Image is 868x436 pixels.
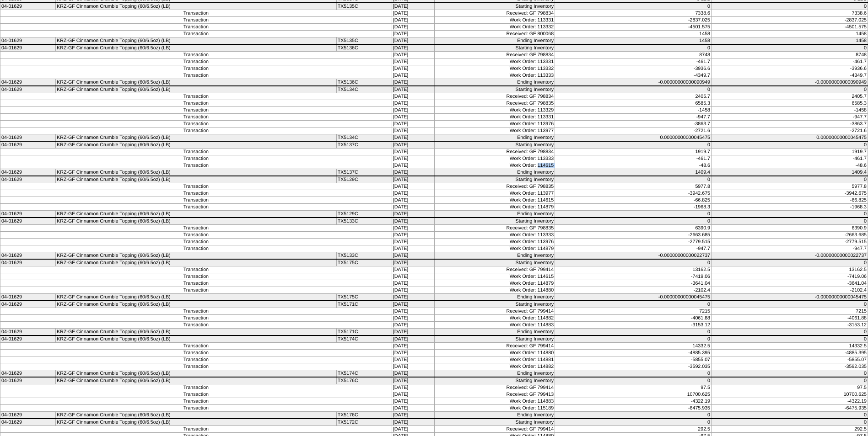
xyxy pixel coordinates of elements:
[0,232,392,239] td: Transaction
[0,315,392,322] td: Transaction
[555,162,712,169] td: -48.6
[555,239,712,245] td: -2779.515
[712,86,868,93] td: 0
[336,86,392,93] td: TX5134C
[0,121,392,128] td: Transaction
[392,128,434,134] td: [DATE]
[712,308,868,315] td: 7215
[0,44,56,52] td: 04-01629
[555,329,712,336] td: 0
[555,343,712,350] td: 14332.5
[712,232,868,239] td: -2663.685
[435,197,555,204] td: Work Order: 114615
[336,218,392,225] td: TX5133C
[56,218,337,225] td: KRZ-GF Cinnamon Crumble Topping (60/6.5oz) (LB)
[712,44,868,52] td: 0
[555,24,712,31] td: -4501.575
[392,343,434,350] td: [DATE]
[712,218,868,225] td: 0
[0,169,56,176] td: 04-01629
[392,301,434,308] td: [DATE]
[56,329,337,336] td: KRZ-GF Cinnamon Crumble Topping (60/6.5oz) (LB)
[435,72,555,79] td: Work Order: 113333
[712,24,868,31] td: -4501.575
[555,134,712,142] td: 0.00000000000045475
[555,204,712,211] td: -1968.3
[392,294,434,301] td: [DATE]
[555,197,712,204] td: -66.825
[712,252,868,260] td: -0.00000000000022737
[712,287,868,294] td: -2102.4
[435,86,555,93] td: Starting Inventory
[712,17,868,24] td: -2837.025
[712,37,868,45] td: 1458
[555,190,712,197] td: -3942.675
[712,100,868,107] td: 6585.3
[392,315,434,322] td: [DATE]
[712,65,868,72] td: -3936.6
[435,149,555,155] td: Received: GF 798834
[0,335,56,343] td: 04-01629
[712,176,868,183] td: 0
[555,322,712,329] td: -3153.12
[712,329,868,336] td: 0
[0,363,392,370] td: Transaction
[392,266,434,273] td: [DATE]
[0,128,392,134] td: Transaction
[0,141,56,149] td: 04-01629
[712,197,868,204] td: -66.825
[336,37,392,45] td: TX5135C
[56,86,337,93] td: KRZ-GF Cinnamon Crumble Topping (60/6.5oz) (LB)
[0,239,392,245] td: Transaction
[336,141,392,149] td: TX5137C
[712,149,868,155] td: 1919.7
[0,10,392,17] td: Transaction
[336,44,392,52] td: TX5136C
[555,17,712,24] td: -2837.025
[0,134,56,142] td: 04-01629
[555,218,712,225] td: 0
[435,141,555,149] td: Starting Inventory
[555,65,712,72] td: -3936.6
[555,294,712,301] td: -0.00000000000045475
[435,114,555,121] td: Work Order: 113331
[435,52,555,58] td: Received: GF 798834
[435,335,555,343] td: Starting Inventory
[435,3,555,10] td: Starting Inventory
[555,128,712,134] td: -2721.6
[392,3,434,10] td: [DATE]
[392,72,434,79] td: [DATE]
[555,273,712,280] td: -7419.06
[435,308,555,315] td: Received: GF 799414
[56,176,337,183] td: KRZ-GF Cinnamon Crumble Topping (60/6.5oz) (LB)
[435,176,555,183] td: Starting Inventory
[555,114,712,121] td: -947.7
[392,169,434,176] td: [DATE]
[555,31,712,37] td: 1458
[712,3,868,10] td: 0
[392,93,434,100] td: [DATE]
[0,183,392,190] td: Transaction
[435,329,555,336] td: Ending Inventory
[555,356,712,363] td: -5855.07
[712,52,868,58] td: 8748
[555,363,712,370] td: -3592.035
[392,114,434,121] td: [DATE]
[712,301,868,308] td: 0
[392,86,434,93] td: [DATE]
[392,252,434,260] td: [DATE]
[712,72,868,79] td: -4349.7
[392,245,434,252] td: [DATE]
[392,218,434,225] td: [DATE]
[435,162,555,169] td: Work Order: 114615
[555,232,712,239] td: -2663.685
[392,100,434,107] td: [DATE]
[56,44,337,52] td: KRZ-GF Cinnamon Crumble Topping (60/6.5oz) (LB)
[712,155,868,162] td: -461.7
[555,52,712,58] td: 8748
[0,356,392,363] td: Transaction
[0,149,392,155] td: Transaction
[0,322,392,329] td: Transaction
[555,79,712,86] td: -0.00000000000090949
[555,155,712,162] td: -461.7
